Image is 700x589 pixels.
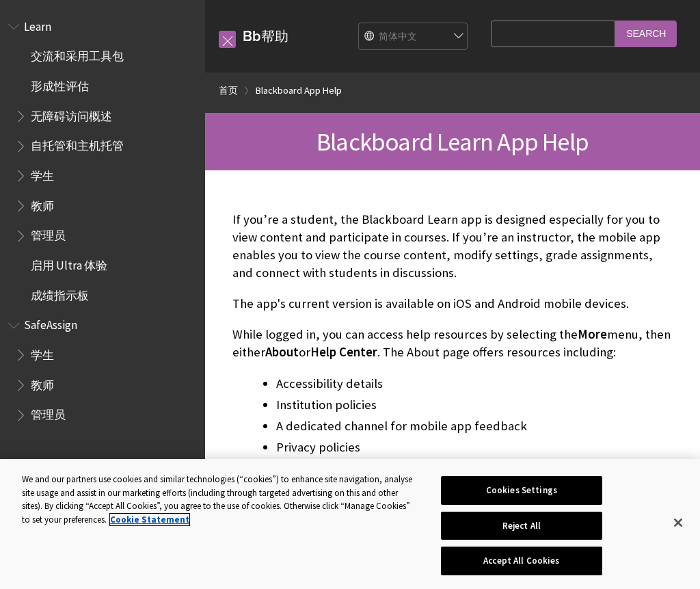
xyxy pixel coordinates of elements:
[615,21,677,47] input: Search
[31,254,107,272] span: 启用 Ultra 体验
[31,75,89,93] span: 形成性评估
[578,326,607,342] span: More
[31,105,112,123] span: 无障碍访问概述
[276,374,673,393] li: Accessibility details
[265,344,299,360] span: About
[310,344,377,360] span: Help Center
[276,417,673,436] li: A dedicated channel for mobile app feedback
[232,326,673,361] p: While logged in, you can access help resources by selecting the menu, then either or . The About ...
[232,295,673,313] p: The app's current version is available on iOS and Android mobile devices.
[219,82,238,99] a: 首页
[359,23,468,51] select: Site Language Selector
[276,438,673,457] li: Privacy policies
[8,314,197,427] nav: Book outline for Blackboard SafeAssign
[441,512,602,540] button: Reject All
[31,194,54,213] span: 教师
[24,15,51,34] span: Learn
[22,473,420,526] div: We and our partners use cookies and similar technologies (“cookies”) to enhance site navigation, ...
[8,15,197,307] nav: Book outline for Blackboard Learn Help
[110,514,189,525] a: More information about your privacy, opens in a new tab
[243,27,288,44] a: Bb帮助
[31,224,66,243] span: 管理员
[232,211,673,283] p: If you’re a student, the Blackboard Learn app is designed especially for you to view content and ...
[441,476,602,505] button: Cookies Settings
[31,404,66,422] span: 管理员
[31,135,124,153] span: 自托管和主机托管
[317,126,589,157] span: Blackboard Learn App Help
[256,82,342,99] a: Blackboard App Help
[24,314,77,332] span: SafeAssign
[441,547,602,575] button: Accept All Cookies
[276,395,673,415] li: Institution policies
[31,343,54,362] span: 学生
[243,27,261,45] strong: Bb
[31,374,54,392] span: 教师
[31,164,54,183] span: 学生
[31,284,89,302] span: 成绩指示板
[31,45,124,64] span: 交流和采用工具包
[663,508,693,538] button: Close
